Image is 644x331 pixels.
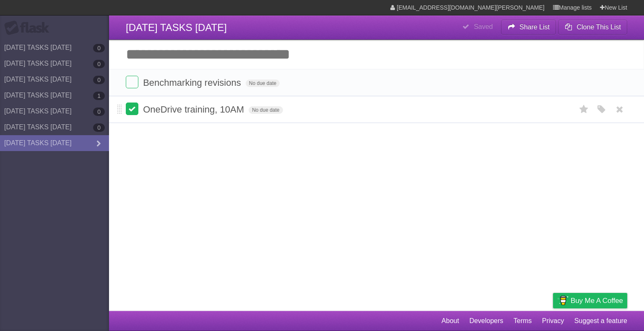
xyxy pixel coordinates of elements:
[576,23,621,31] b: Clone This List
[126,103,138,115] label: Done
[571,293,623,308] span: Buy me a coffee
[143,104,246,115] span: OneDrive training, 10AM
[93,108,105,116] b: 0
[143,77,243,88] span: Benchmarking revisions
[519,23,550,31] b: Share List
[474,23,493,30] b: Saved
[93,60,105,68] b: 0
[553,293,627,308] a: Buy me a coffee
[93,44,105,52] b: 0
[93,76,105,84] b: 0
[126,22,227,33] span: [DATE] TASKS [DATE]
[558,20,627,35] button: Clone This List
[574,313,627,329] a: Suggest a feature
[93,92,105,100] b: 1
[542,313,564,329] a: Privacy
[469,313,503,329] a: Developers
[249,106,283,114] span: No due date
[126,76,138,88] label: Done
[501,20,556,35] button: Share List
[246,80,280,87] span: No due date
[576,103,592,116] label: Star task
[441,313,459,329] a: About
[93,123,105,132] b: 0
[4,21,55,36] div: Flask
[557,293,569,308] img: Buy me a coffee
[514,313,532,329] a: Terms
